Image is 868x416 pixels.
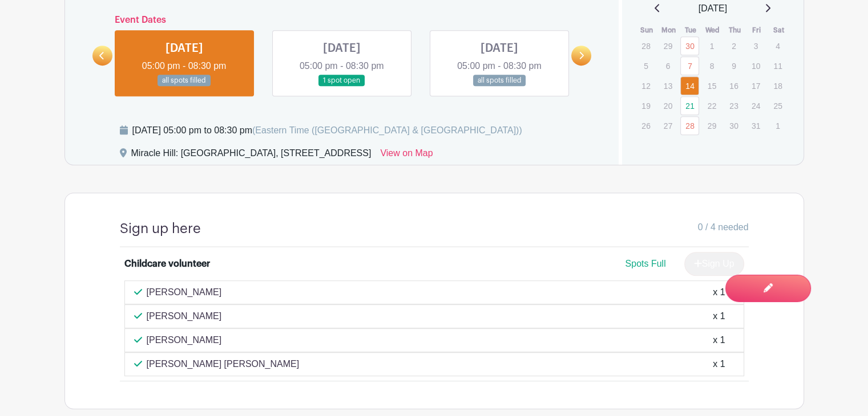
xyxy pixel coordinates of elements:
[625,259,665,268] span: Spots Full
[768,117,787,134] p: 1
[703,57,721,75] p: 8
[680,56,699,75] a: 7
[768,37,787,55] p: 4
[698,221,749,234] span: 0 / 4 needed
[636,57,655,75] p: 5
[746,25,768,36] th: Fri
[658,25,680,36] th: Mon
[680,96,699,115] a: 21
[703,77,721,95] p: 15
[703,97,721,115] p: 22
[659,97,677,115] p: 20
[636,97,655,115] p: 19
[112,15,572,26] h6: Event Dates
[724,77,743,95] p: 16
[659,57,677,75] p: 6
[724,117,743,134] p: 30
[147,309,222,323] p: [PERSON_NAME]
[724,25,746,36] th: Thu
[713,286,725,299] div: x 1
[252,125,522,135] span: (Eastern Time ([GEOGRAPHIC_DATA] & [GEOGRAPHIC_DATA]))
[132,124,522,137] div: [DATE] 05:00 pm to 08:30 pm
[724,57,743,75] p: 9
[659,37,677,55] p: 29
[713,357,725,371] div: x 1
[768,97,787,115] p: 25
[746,57,765,75] p: 10
[713,309,725,323] div: x 1
[746,97,765,115] p: 24
[746,77,765,95] p: 17
[702,25,724,36] th: Wed
[768,77,787,95] p: 18
[724,37,743,55] p: 2
[724,97,743,115] p: 23
[680,76,699,95] a: 14
[746,117,765,134] p: 31
[699,2,727,15] span: [DATE]
[380,146,433,165] a: View on Map
[147,286,222,299] p: [PERSON_NAME]
[680,116,699,135] a: 28
[636,117,655,134] p: 26
[703,117,721,134] p: 29
[768,57,787,75] p: 11
[659,77,677,95] p: 13
[746,37,765,55] p: 3
[124,257,210,271] div: Childcare volunteer
[147,333,222,347] p: [PERSON_NAME]
[680,36,699,55] a: 30
[147,357,300,371] p: [PERSON_NAME] [PERSON_NAME]
[636,77,655,95] p: 12
[768,25,790,36] th: Sat
[636,25,658,36] th: Sun
[713,333,725,347] div: x 1
[659,117,677,134] p: 27
[680,25,702,36] th: Tue
[703,37,721,55] p: 1
[131,146,372,165] div: Miracle Hill: [GEOGRAPHIC_DATA], [STREET_ADDRESS]
[636,37,655,55] p: 28
[120,221,201,237] h4: Sign up here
